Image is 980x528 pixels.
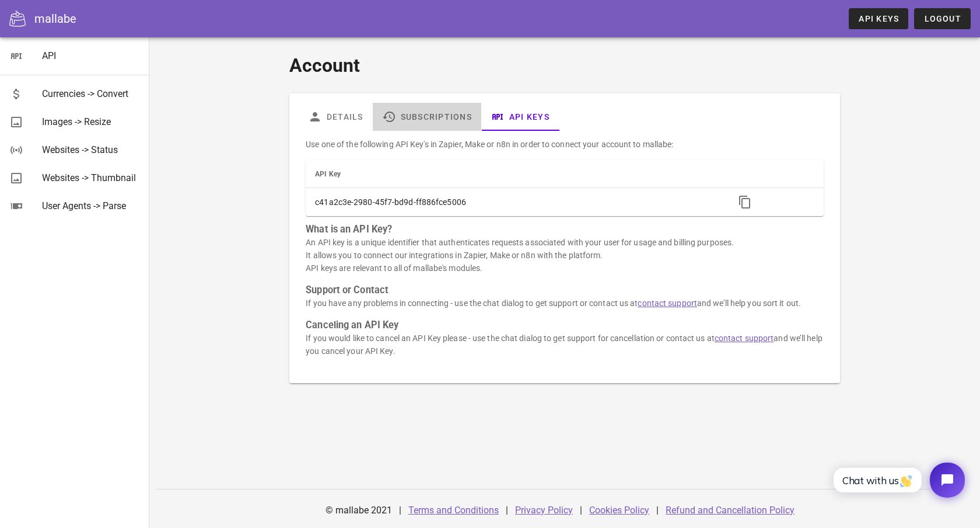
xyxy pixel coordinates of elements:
[481,103,559,131] a: API Keys
[306,160,725,188] th: API Key: Not sorted. Activate to sort ascending.
[849,8,908,29] a: API Keys
[373,103,481,131] a: Subscriptions
[306,236,823,275] p: An API key is a unique identifier that authenticates requests associated with your user for usage...
[408,505,499,516] a: Terms and Conditions
[306,188,725,216] td: c41a2c3e-2980-45f7-bd9d-ff886fce5006
[821,453,975,508] iframe: Tidio Chat
[923,14,961,23] span: Logout
[914,8,971,29] button: Logout
[306,319,823,332] h3: Canceling an API Key
[306,284,823,297] h3: Support or Contact
[580,496,582,524] div: |
[638,298,697,308] a: contact support
[42,50,140,61] div: API
[515,505,573,516] a: Privacy Policy
[399,496,401,524] div: |
[42,88,140,99] div: Currencies -> Convert
[42,116,140,127] div: Images -> Resize
[306,223,823,236] h3: What is an API Key?
[666,505,794,516] a: Refund and Cancellation Policy
[306,297,823,310] p: If you have any problems in connecting - use the chat dialog to get support or contact us at and ...
[299,103,373,131] a: Details
[306,332,823,357] p: If you would like to cancel an API Key please - use the chat dialog to get support for cancellati...
[589,505,649,516] a: Cookies Policy
[715,334,774,343] a: contact support
[42,200,140,211] div: User Agents -> Parse
[306,138,823,151] p: Use one of the following API Key's in Zapier, Make or n8n in order to connect your account to mal...
[858,14,899,23] span: API Keys
[656,496,659,524] div: |
[34,10,76,27] div: mallabe
[42,144,140,155] div: Websites -> Status
[289,51,839,79] h1: Account
[315,170,341,178] span: API Key
[506,496,508,524] div: |
[42,172,140,183] div: Websites -> Thumbnail
[318,496,399,524] div: © mallabe 2021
